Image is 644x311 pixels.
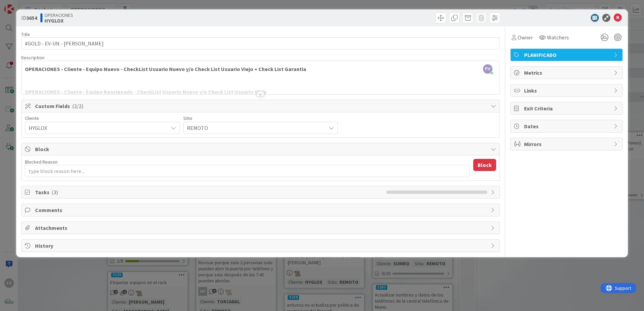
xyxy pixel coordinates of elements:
span: Owner [518,33,533,41]
span: Tasks [35,188,383,196]
span: Links [524,87,610,95]
input: type card name here... [21,37,500,49]
div: Cliente [25,116,180,120]
span: FV [483,64,492,74]
span: Comments [35,206,487,214]
span: Exit Criteria [524,104,610,112]
span: History [35,242,487,250]
span: Attachments [35,224,487,232]
label: Blocked Reason [25,159,58,165]
span: OPERACIONES [44,12,73,18]
span: Metrics [524,69,610,77]
button: Block [473,159,496,171]
span: Mirrors [524,140,610,148]
span: REMOTO [187,123,323,133]
label: Title [21,31,30,37]
strong: OPERACIONES - Cliente - Equipo Nuevo - CheckList Usuario Nuevo y/o Check List Usuario Viejo + Che... [25,66,306,72]
span: HYGLOX [29,123,165,133]
span: ( 2/2 ) [72,103,83,109]
span: Support [14,1,31,9]
b: HYGLOX [44,18,73,23]
div: Sitio [183,116,338,120]
span: Custom Fields [35,102,487,110]
b: 3654 [26,14,37,21]
span: ( 3 ) [52,189,58,196]
span: PLANIFICADO [524,51,610,59]
span: Dates [524,122,610,130]
span: ID [21,14,37,22]
span: Block [35,145,487,153]
span: Watchers [547,33,569,41]
span: Description [21,55,44,61]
